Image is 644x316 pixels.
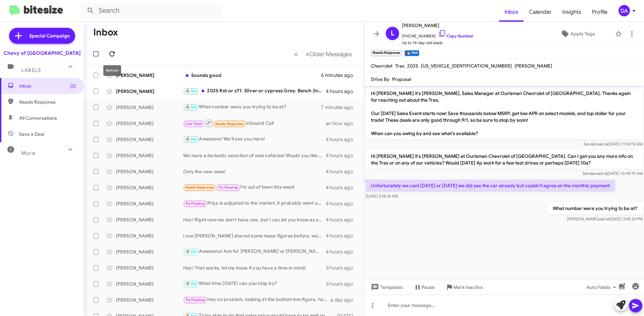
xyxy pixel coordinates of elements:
div: Awesome! Ask for [PERSON_NAME] or [PERSON_NAME] when you come in! [183,248,326,255]
div: an hour ago [326,120,359,127]
div: Hey no problem, looking at the bottom line figure, have you found a more competitive deal? I can ... [183,296,330,304]
span: Auto Fields [586,281,619,293]
div: [PERSON_NAME] [116,297,183,303]
span: said at [596,171,607,176]
div: [PERSON_NAME] [116,184,183,191]
div: What time [DATE] can you stop by? [183,280,326,288]
div: DA [619,5,630,16]
div: [PERSON_NAME] [116,88,183,95]
span: (2) [70,83,76,89]
span: Inbox [19,83,76,89]
div: 4 hours ago [326,248,359,255]
div: What number were you trying to be at? [183,103,321,111]
a: Insights [557,2,587,22]
span: 🔥 Hot [185,137,197,141]
button: Apply Tags [543,28,612,40]
div: [PERSON_NAME] [116,216,183,223]
span: 🔥 Hot [185,105,197,109]
span: [PERSON_NAME] [515,63,552,69]
button: Next [302,47,356,61]
input: Search [81,3,222,19]
p: Hi [PERSON_NAME] it's [PERSON_NAME], Sales Manager at Ourisman Chevrolet of [GEOGRAPHIC_DATA]. Th... [366,87,643,139]
div: 4 hours ago [326,136,359,143]
div: [PERSON_NAME] [116,120,183,127]
span: Needs Response [185,185,214,190]
p: Unfortunately we cant [DATE] or [DATE] we did see the car already but couldn't agree on the month... [366,180,615,192]
div: a day ago [330,297,359,303]
span: » [306,50,309,58]
span: said at [597,141,608,146]
div: 4 hours ago [326,232,359,239]
div: 4 hours ago [326,216,359,223]
div: 4 hours ago [326,152,359,159]
span: Sender [DATE] 10:49:19 AM [583,171,643,176]
div: [PERSON_NAME] [116,104,183,111]
small: Needs Response [371,50,402,56]
a: Inbox [499,2,524,22]
span: [PERSON_NAME] [DATE] 3:45:34 PM [567,216,643,221]
p: Hi [PERSON_NAME] it's [PERSON_NAME] at Ourisman Chevrolet of [GEOGRAPHIC_DATA]. Can I get you any... [366,150,643,169]
div: [PERSON_NAME] [116,136,183,143]
div: 4 hours ago [326,200,359,207]
div: Sounds good [183,72,321,79]
div: [PERSON_NAME] [116,248,183,255]
span: Needs Response [215,122,244,126]
div: 2025 Rst or z71. Silver or cypress Grey. Bench 2nd row, comfort package. [183,87,326,95]
span: Try Pausing [185,298,205,302]
button: Auto Fields [581,281,624,293]
button: Templates [364,281,408,293]
div: 7 minutes ago [321,104,359,111]
a: Copy Number [438,33,474,38]
span: Try Pausing [185,201,205,206]
div: 4 hours ago [326,168,359,175]
span: [PERSON_NAME] [402,21,474,29]
span: Try Pausing [218,185,238,190]
div: [PERSON_NAME] [116,72,183,79]
small: 🔥 Hot [405,50,419,56]
div: I see [PERSON_NAME] shared some lease figures before, would that still work for you? Incentives e... [183,232,326,239]
span: 🔥 Hot [185,282,197,286]
span: Save a Deal [19,131,44,137]
div: Price is adjusted to the market, it probably went up, but let me know when you're ready! [183,200,326,207]
div: 4 hours ago [326,184,359,191]
div: [PERSON_NAME] [116,281,183,287]
div: Refresh [103,65,121,76]
div: Hey! That works, let me know if you have a time in mind! [183,265,326,271]
span: Special Campaign [29,32,70,39]
span: said at [598,216,610,221]
nav: Page navigation example [290,47,356,61]
span: Sender [DATE] 11:04:12 AM [584,141,643,146]
div: [PERSON_NAME] [116,200,183,207]
div: Inbound Call [183,119,326,127]
span: Labels [21,67,41,73]
div: 5 hours ago [326,265,359,271]
span: 🔥 Hot [185,89,197,93]
span: Apply Tags [571,28,595,40]
span: All Conversations [19,115,57,121]
div: [PERSON_NAME] [116,168,183,175]
div: Awesome! We'll see you here! [183,135,326,143]
a: Calendar [524,2,557,22]
span: Trax [395,63,405,69]
button: Pause [408,281,440,293]
span: Proposal [392,76,411,82]
div: We have a fantastic selection of new vehicles! Would you like to schedule an appointment to come ... [183,152,326,159]
span: Up to 14-day-old leads [402,39,474,46]
div: I'm out of town this week [183,184,326,191]
span: L [391,28,394,39]
span: Call Them [185,122,203,126]
span: 🔥 Hot [185,249,197,254]
span: Chevrolet [371,63,392,69]
a: Profile [587,2,613,22]
div: [PERSON_NAME] [116,152,183,159]
span: « [294,50,298,58]
div: [PERSON_NAME] [116,232,183,239]
div: Hey! Right now we don't have one, but I can let you know as soon as we get pme [183,216,326,223]
span: More [21,150,35,156]
div: Chevy of [GEOGRAPHIC_DATA] [4,50,80,57]
a: Special Campaign [9,28,75,44]
div: 6 minutes ago [321,72,359,79]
